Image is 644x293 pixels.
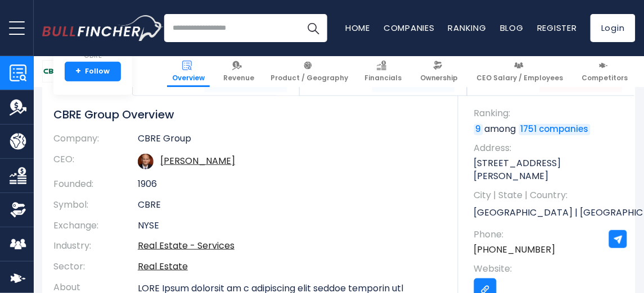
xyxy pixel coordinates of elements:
p: among [474,123,624,135]
img: CBRE logo [43,61,64,82]
h1: CBRE Group Overview [53,107,442,122]
span: Ownership [420,74,458,83]
span: City | State | Country: [474,189,624,202]
img: Bullfincher logo [42,15,164,41]
span: CEO Salary / Employees [477,74,564,83]
td: CBRE Group [138,133,442,149]
img: Ownership [10,202,26,218]
th: Founded: [53,174,138,195]
a: Overview [167,56,210,87]
a: [PHONE_NUMBER] [474,244,556,256]
p: [GEOGRAPHIC_DATA] | [GEOGRAPHIC_DATA] | US [474,205,624,222]
a: Login [591,14,636,42]
span: Overview [172,74,205,83]
th: Sector: [53,257,138,277]
span: Competitors [582,74,628,83]
span: Financials [364,74,402,83]
span: Website: [474,263,624,275]
a: Go to homepage [42,15,163,41]
a: 1751 companies [519,124,591,135]
a: CEO Salary / Employees [472,56,569,87]
a: Register [537,22,577,34]
span: Revenue [223,74,254,83]
td: 1906 [138,174,442,195]
a: Competitors [577,56,633,87]
span: Product / Geography [271,74,348,83]
th: Symbol: [53,195,138,216]
a: Ranking [448,22,487,34]
th: Company: [53,133,138,149]
img: bob-sulentic.jpg [138,154,154,170]
a: Financials [359,56,407,87]
th: Industry: [53,236,138,257]
button: Search [299,14,327,42]
span: Phone: [474,228,624,241]
strong: + [76,66,82,76]
a: Companies [384,22,435,34]
th: Exchange: [53,216,138,236]
a: Product / Geography [265,56,353,87]
a: Blog [500,22,524,34]
td: CBRE [138,195,442,216]
a: 9 [474,124,483,135]
a: Home [345,22,370,34]
a: Ownership [415,56,463,87]
a: ceo [160,154,235,167]
td: NYSE [138,216,442,236]
a: Revenue [218,56,259,87]
p: [STREET_ADDRESS][PERSON_NAME] [474,157,624,182]
a: Real Estate [138,260,188,273]
a: Real Estate - Services [138,239,235,252]
span: Address: [474,142,624,154]
a: +Follow [65,62,121,82]
span: Ranking: [474,107,624,120]
th: CEO: [53,149,138,174]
